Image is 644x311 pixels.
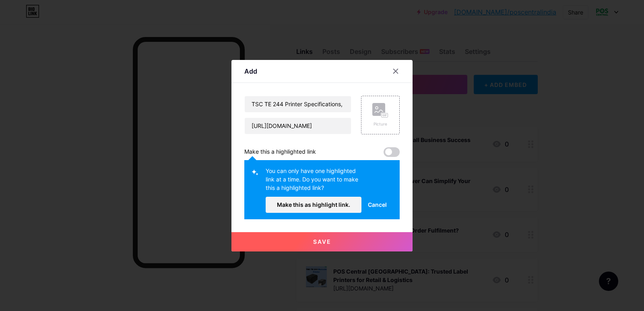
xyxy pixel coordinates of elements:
button: Cancel [361,197,393,213]
div: You can only have one highlighted link at a time. Do you want to make this a highlighted link? [266,167,361,197]
input: URL [245,118,351,134]
div: Keywords by Traffic [89,47,136,53]
img: logo_orange.svg [13,13,19,19]
div: Domain Overview [31,47,72,53]
div: Domain: [DOMAIN_NAME] [21,21,89,27]
button: Make this as highlight link. [266,197,361,213]
img: tab_keywords_by_traffic_grey.svg [80,47,87,53]
img: website_grey.svg [13,21,19,27]
span: Make this as highlight link. [277,201,350,208]
span: Save [313,238,331,245]
div: v 4.0.24 [23,13,39,19]
div: Picture [372,121,388,127]
div: Add [244,66,257,76]
input: Title [245,96,351,112]
img: tab_domain_overview_orange.svg [22,47,28,53]
button: Save [231,232,413,251]
span: Cancel [368,200,387,209]
div: Make this a highlighted link [244,147,316,157]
